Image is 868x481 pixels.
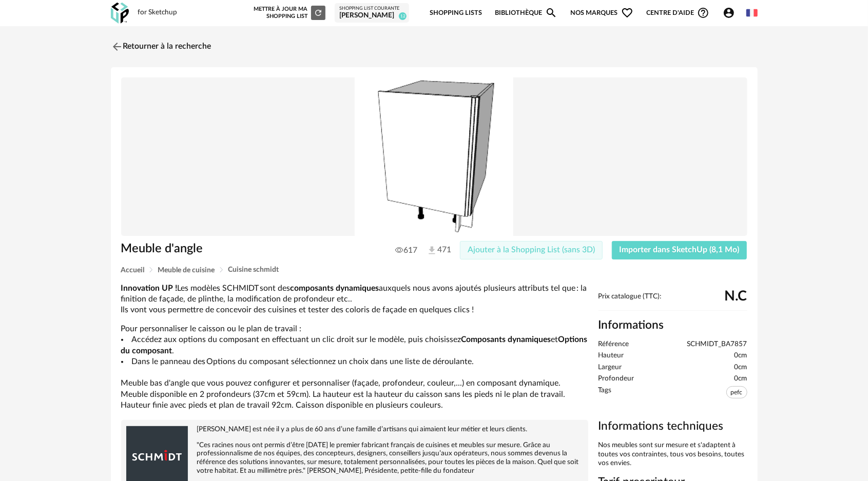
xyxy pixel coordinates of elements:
[121,356,588,367] li: Dans le panneau des Options du composant sélectionnez un choix dans une liste de déroulante.
[111,41,123,53] img: svg+xml;base64,PHN2ZyB3aWR0aD0iMjQiIGhlaWdodD0iMjQiIHZpZXdCb3g9IjAgMCAyNCAyNCIgZmlsbD0ibm9uZSIgeG...
[228,266,279,273] span: Cuisine schmidt
[495,1,557,25] a: BibliothèqueMagnify icon
[461,335,551,344] b: Composants dynamiques
[291,284,379,292] b: composants dynamiques
[460,241,603,259] button: Ajouter à la Shopping List (sans 3D)
[621,7,633,19] span: Heart Outline icon
[599,374,634,384] span: Profondeur
[121,283,588,411] div: Pour personnaliser le caisson ou le plan de travail : Meuble bas d'angle que vous pouvez configur...
[121,241,376,257] h1: Meuble d'angle
[121,334,588,356] li: Accédez aux options du composant en effectuant un clic droit sur le modèle, puis choisissez et .
[599,419,747,434] h3: Informations techniques
[395,245,417,255] span: 617
[121,283,588,316] p: Les modèles SCHMIDT sont des auxquels nous avons ajoutés plusieurs attributs tel que : la finitio...
[746,7,758,18] img: fr
[646,7,709,19] span: Centre d'aideHelp Circle Outline icon
[599,363,622,372] span: Largeur
[121,266,747,274] div: Breadcrumb
[121,267,145,274] span: Accueil
[620,246,740,254] span: Importer dans SketchUp (8,1 Mo)
[427,245,437,256] img: Téléchargements
[723,7,735,19] span: Account Circle icon
[735,351,747,360] span: 0cm
[612,241,747,259] button: Importer dans SketchUp (8,1 Mo)
[399,12,407,20] span: 12
[599,292,747,311] div: Prix catalogue (TTC):
[126,425,583,434] p: [PERSON_NAME] est née il y a plus de 60 ans d’une famille d’artisans qui aimaient leur métier et ...
[430,1,482,25] a: Shopping Lists
[726,386,747,398] span: pefc
[427,245,441,256] span: 471
[735,374,747,384] span: 0cm
[126,441,583,476] p: "Ces racines nous ont permis d’être [DATE] le premier fabricant français de cuisines et meubles s...
[545,7,557,19] span: Magnify icon
[121,77,747,236] img: Product pack shot
[599,386,612,401] span: Tags
[339,6,404,12] div: Shopping List courante
[339,11,404,21] div: [PERSON_NAME]
[252,6,325,20] div: Mettre à jour ma Shopping List
[697,7,709,19] span: Help Circle Outline icon
[723,7,740,19] span: Account Circle icon
[111,3,129,24] img: OXP
[735,363,747,372] span: 0cm
[111,35,211,58] a: Retourner à la recherche
[599,340,629,349] span: Référence
[599,441,747,468] div: Nos meubles sont sur mesure et s'adaptent à toutes vos contraintes, tous vos besoins, toutes vos ...
[687,340,747,349] span: SCHMIDT_BA7857
[571,1,633,25] span: Nos marques
[339,6,404,21] a: Shopping List courante [PERSON_NAME] 12
[121,284,178,292] b: Innovation UP !
[468,246,595,254] span: Ajouter à la Shopping List (sans 3D)
[158,267,215,274] span: Meuble de cuisine
[121,335,588,354] b: Options du composant
[725,292,747,300] span: N.C
[599,318,747,333] h2: Informations
[138,8,178,17] div: for Sketchup
[314,10,323,15] span: Refresh icon
[599,351,624,360] span: Hauteur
